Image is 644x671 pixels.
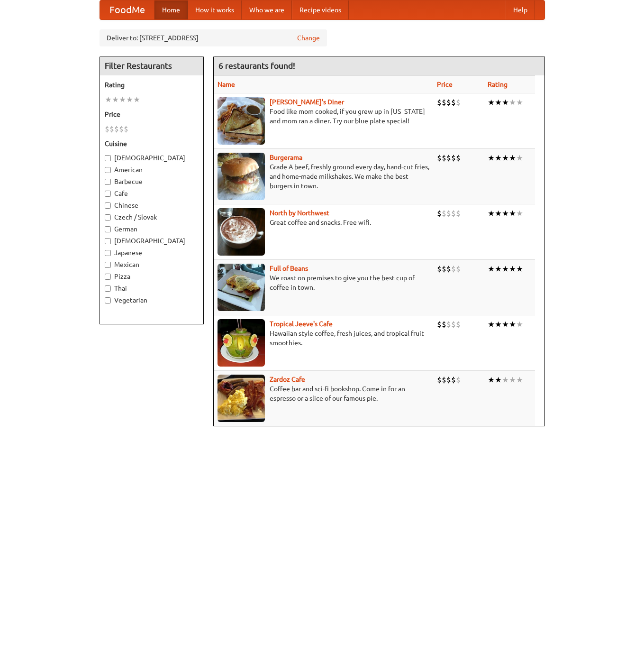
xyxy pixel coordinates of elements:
[105,191,111,197] input: Cafe
[218,384,429,403] p: Coffee bar and sci-fi bookshop. Come in for an espresso or a slice of our famous pie.
[488,97,495,108] li: ★
[456,208,461,219] li: $
[218,273,429,292] p: We roast on premises to give you the best cup of coffee in town.
[502,153,509,163] li: ★
[105,297,111,303] input: Vegetarian
[218,107,429,126] p: Food like mom cooked, if you grew up in [US_STATE] and mom ran a diner. Try our blue plate special!
[456,153,461,163] li: $
[502,208,509,219] li: ★
[495,153,502,163] li: ★
[109,124,114,134] li: $
[105,248,199,257] label: Japanese
[105,179,111,185] input: Barbecue
[105,262,111,268] input: Mexican
[105,226,111,232] input: German
[502,97,509,108] li: ★
[105,94,112,105] li: ★
[119,124,124,134] li: $
[446,375,451,385] li: $
[218,218,429,227] p: Great coffee and snacks. Free wifi.
[495,319,502,330] li: ★
[105,201,199,210] label: Chinese
[270,320,333,328] a: Tropical Jeeve's Cafe
[270,209,329,217] b: North by Northwest
[242,0,292,19] a: Who we are
[105,189,199,198] label: Cafe
[105,124,109,134] li: $
[292,0,349,19] a: Recipe videos
[105,285,111,292] input: Thai
[509,375,516,385] li: ★
[105,110,199,119] h5: Price
[516,264,523,274] li: ★
[509,319,516,330] li: ★
[495,208,502,219] li: ★
[105,274,111,280] input: Pizza
[442,97,446,108] li: $
[488,264,495,274] li: ★
[451,375,456,385] li: $
[218,375,265,422] img: zardoz.jpg
[105,284,199,293] label: Thai
[218,319,265,367] img: jeeves.jpg
[105,153,199,163] label: [DEMOGRAPHIC_DATA]
[451,153,456,163] li: $
[218,81,235,88] a: Name
[446,319,451,330] li: $
[516,208,523,219] li: ★
[218,208,265,256] img: north.jpg
[437,375,442,385] li: $
[112,94,119,105] li: ★
[442,319,446,330] li: $
[437,264,442,274] li: $
[218,97,265,145] img: sallys.jpg
[509,264,516,274] li: ★
[105,250,111,256] input: Japanese
[218,162,429,191] p: Grade A beef, freshly ground every day, hand-cut fries, and home-made milkshakes. We make the bes...
[495,97,502,108] li: ★
[105,236,199,246] label: [DEMOGRAPHIC_DATA]
[495,375,502,385] li: ★
[105,214,111,221] input: Czech / Slovak
[218,153,265,200] img: burgerama.jpg
[456,264,461,274] li: $
[509,97,516,108] li: ★
[437,153,442,163] li: $
[456,97,461,108] li: $
[509,153,516,163] li: ★
[488,81,508,88] a: Rating
[105,295,199,305] label: Vegetarian
[270,154,302,161] a: Burgerama
[218,264,265,311] img: beans.jpg
[446,264,451,274] li: $
[437,97,442,108] li: $
[105,139,199,148] h5: Cuisine
[270,98,344,106] a: [PERSON_NAME]'s Diner
[105,212,199,222] label: Czech / Slovak
[100,29,327,46] div: Deliver to: [STREET_ADDRESS]
[126,94,133,105] li: ★
[437,208,442,219] li: $
[133,94,140,105] li: ★
[270,376,305,383] a: Zardoz Cafe
[105,155,111,161] input: [DEMOGRAPHIC_DATA]
[270,265,308,272] b: Full of Beans
[488,319,495,330] li: ★
[124,124,128,134] li: $
[218,329,429,348] p: Hawaiian style coffee, fresh juices, and tropical fruit smoothies.
[100,0,154,19] a: FoodMe
[446,97,451,108] li: $
[105,238,111,244] input: [DEMOGRAPHIC_DATA]
[442,375,446,385] li: $
[502,264,509,274] li: ★
[442,264,446,274] li: $
[105,202,111,209] input: Chinese
[502,375,509,385] li: ★
[509,208,516,219] li: ★
[119,94,126,105] li: ★
[495,264,502,274] li: ★
[451,319,456,330] li: $
[437,319,442,330] li: $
